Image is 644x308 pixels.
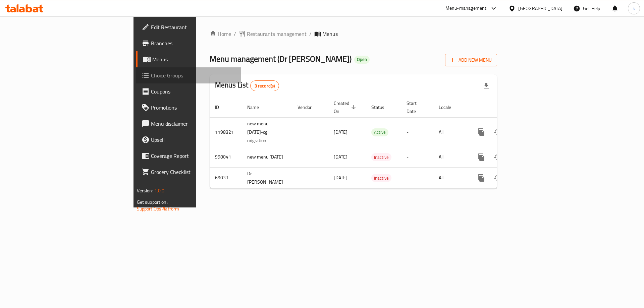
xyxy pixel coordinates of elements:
td: - [401,167,433,188]
span: Coupons [151,87,236,96]
td: - [401,147,433,167]
td: All [433,147,468,167]
a: Menu disclaimer [136,116,241,132]
span: Menu management ( Dr [PERSON_NAME] ) [210,51,352,66]
span: Edit Restaurant [151,23,236,31]
div: Total records count [250,80,279,91]
span: Restaurants management [247,30,307,38]
span: Add New Menu [450,56,492,64]
span: [DATE] [334,152,347,161]
th: Actions [468,97,543,118]
span: Vendor [298,103,320,111]
span: Active [371,128,388,136]
a: Grocery Checklist [136,164,241,180]
span: Menus [322,30,338,38]
td: All [433,117,468,147]
span: 3 record(s) [251,83,279,89]
a: Upsell [136,132,241,148]
h2: Menus List [215,80,279,91]
span: Promotions [151,104,236,112]
span: Upsell [151,136,236,144]
a: Edit Restaurant [136,19,241,35]
div: Active [371,128,388,136]
span: Get support on: [137,198,168,206]
span: 1.0.0 [154,186,165,195]
a: Menus [136,51,241,67]
span: Version: [137,186,153,195]
a: Coupons [136,83,241,100]
span: ID [215,103,228,111]
button: more [473,170,489,186]
button: Change Status [489,149,505,165]
span: k [633,5,635,12]
span: Menus [152,55,236,63]
div: Open [354,56,370,64]
span: Name [247,103,268,111]
li: / [309,30,312,38]
span: Branches [151,39,236,47]
a: Promotions [136,100,241,116]
nav: breadcrumb [210,30,497,38]
a: Branches [136,35,241,51]
td: All [433,167,468,188]
button: more [473,149,489,165]
span: Start Date [407,99,425,115]
div: Menu-management [445,4,487,12]
td: - [401,117,433,147]
td: new menu [DATE] [242,147,292,167]
a: Choice Groups [136,67,241,83]
span: Inactive [371,153,391,161]
div: Export file [478,78,494,94]
span: Inactive [371,174,391,182]
span: Open [354,57,370,62]
span: Locale [439,103,460,111]
span: Created On [334,99,358,115]
button: Add New Menu [445,54,497,66]
span: [DATE] [334,128,347,136]
button: more [473,124,489,140]
span: Coverage Report [151,152,236,160]
div: [GEOGRAPHIC_DATA] [518,5,562,12]
span: Grocery Checklist [151,168,236,176]
button: Change Status [489,170,505,186]
button: Change Status [489,124,505,140]
a: Support.OpsPlatform [137,204,179,213]
a: Restaurants management [239,30,307,38]
span: Status [371,103,393,111]
table: enhanced table [210,97,543,189]
td: new menu [DATE]-cg migration [242,117,292,147]
span: [DATE] [334,173,347,182]
span: Choice Groups [151,71,236,79]
span: Menu disclaimer [151,120,236,128]
td: Dr [PERSON_NAME] [242,167,292,188]
a: Coverage Report [136,148,241,164]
